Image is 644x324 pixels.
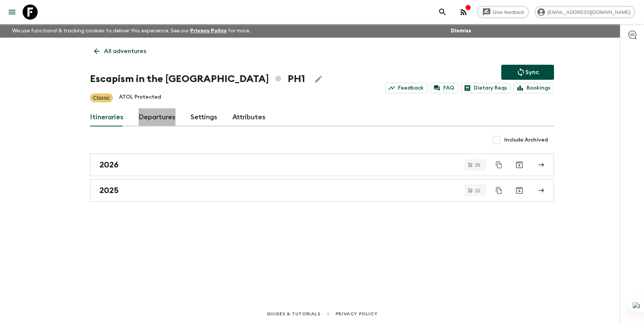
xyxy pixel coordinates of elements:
span: 10 [470,188,485,193]
a: Guides & Tutorials [267,310,320,318]
h1: Escapism in the [GEOGRAPHIC_DATA] PH1 [90,71,305,87]
a: FAQ [430,83,458,93]
a: Itineraries [90,108,124,126]
h2: 2025 [99,186,119,195]
a: Bookings [514,83,554,93]
button: Sync adventure departures to the booking engine [501,65,554,80]
p: Classic [93,94,110,102]
span: 28 [470,163,485,167]
button: Duplicate [492,184,506,197]
p: All adventures [104,47,146,56]
p: We use functional & tracking cookies to deliver this experience. See our for more. [9,24,253,38]
a: Privacy Policy [190,28,227,33]
button: Archive [512,157,527,172]
button: menu [5,5,20,20]
button: Archive [512,183,527,198]
button: Edit Adventure Title [311,71,326,87]
button: Duplicate [492,158,506,172]
a: Dietary Reqs [461,83,511,93]
span: Give feedback [489,9,528,15]
p: Sync [525,68,539,77]
button: search adventures [435,5,450,20]
a: Departures [139,108,175,126]
a: Privacy Policy [336,310,377,318]
span: Include Archived [504,136,548,144]
div: [EMAIL_ADDRESS][DOMAIN_NAME] [535,6,635,18]
a: Settings [191,108,217,126]
a: Attributes [232,108,266,126]
h2: 2026 [99,160,119,170]
a: All adventures [90,44,150,59]
p: ATOL Protected [119,93,161,102]
a: Feedback [385,83,427,93]
a: 2025 [90,179,554,202]
span: [EMAIL_ADDRESS][DOMAIN_NAME] [543,9,635,15]
button: Dismiss [449,26,473,36]
a: Give feedback [477,6,529,18]
a: 2026 [90,154,554,176]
